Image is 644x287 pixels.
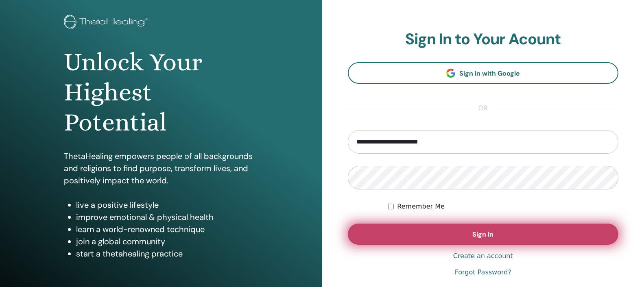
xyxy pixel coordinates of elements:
h2: Sign In to Your Acount [348,30,619,49]
h1: Unlock Your Highest Potential [64,47,258,138]
span: Sign In with Google [459,69,520,78]
li: join a global community [76,235,258,248]
button: Sign In [348,224,619,245]
li: learn a world-renowned technique [76,223,258,235]
p: ThetaHealing empowers people of all backgrounds and religions to find purpose, transform lives, a... [64,150,258,187]
a: Forgot Password? [455,267,511,277]
li: live a positive lifestyle [76,199,258,211]
div: Keep me authenticated indefinitely or until I manually logout [388,202,618,211]
li: improve emotional & physical health [76,211,258,223]
label: Remember Me [397,202,445,211]
li: start a thetahealing practice [76,248,258,260]
span: Sign In [472,230,493,239]
span: or [474,103,491,113]
a: Sign In with Google [348,62,619,84]
a: Create an account [453,251,513,261]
